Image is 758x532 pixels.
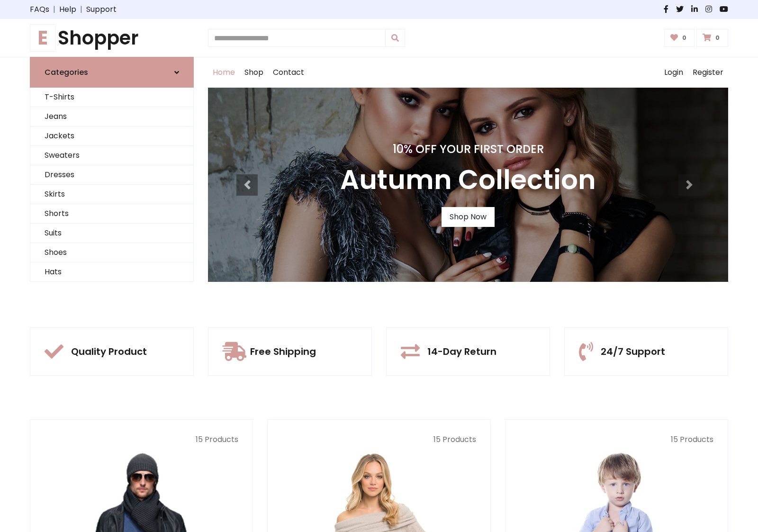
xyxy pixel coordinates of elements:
h6: Categories [45,68,88,77]
h5: 24/7 Support [601,346,665,357]
a: Help [59,4,76,15]
h3: Autumn Collection [340,164,596,196]
a: Jeans [30,107,193,126]
a: 0 [696,29,728,47]
h1: Shopper [30,27,194,49]
a: Jackets [30,126,193,146]
a: Home [208,57,240,88]
span: E [30,24,56,52]
span: | [49,4,59,15]
a: Support [86,4,117,15]
a: Skirts [30,185,193,204]
p: 15 Products [520,434,713,445]
span: | [76,4,86,15]
a: Hats [30,262,193,282]
h5: 14-Day Return [427,346,496,357]
a: Shop Now [442,207,495,227]
span: 0 [680,34,689,42]
a: EShopper [30,27,194,49]
a: Sweaters [30,146,193,165]
a: T-Shirts [30,88,193,107]
span: 0 [713,34,722,42]
a: Register [688,57,728,88]
a: Contact [268,57,309,88]
p: 15 Products [45,434,238,445]
a: Shop [240,57,268,88]
a: Login [659,57,688,88]
h4: 10% Off Your First Order [340,143,596,156]
a: FAQs [30,4,49,15]
a: Dresses [30,165,193,185]
h5: Free Shipping [250,346,316,357]
h5: Quality Product [71,346,147,357]
p: 15 Products [282,434,476,445]
a: 0 [664,29,695,47]
a: Suits [30,224,193,243]
a: Shoes [30,243,193,262]
a: Categories [30,57,194,88]
a: Shorts [30,204,193,224]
